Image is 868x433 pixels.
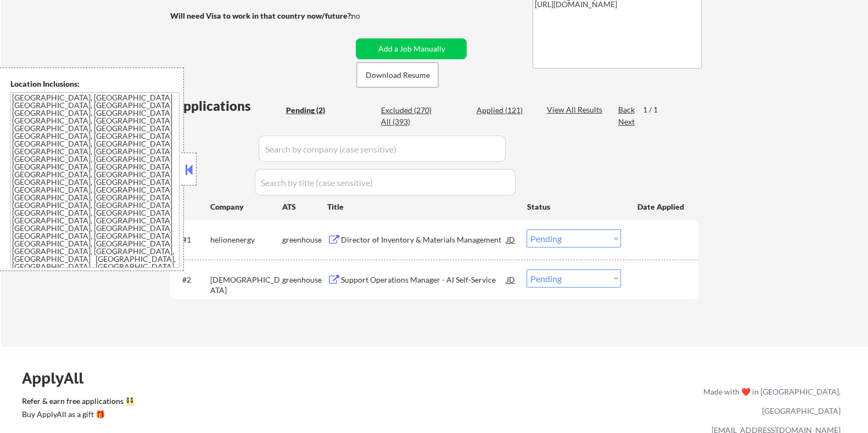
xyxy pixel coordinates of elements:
div: Director of Inventory & Materials Management [340,234,506,245]
div: Buy ApplyAll as a gift 🎁 [22,410,132,418]
div: 1 / 1 [642,104,668,115]
div: ATS [282,201,327,212]
div: greenhouse [282,274,327,285]
div: [DEMOGRAPHIC_DATA] [210,274,282,296]
div: All (393) [381,116,436,127]
input: Search by title (case sensitive) [255,169,516,195]
a: Refer & earn free applications 👯‍♀️ [22,397,474,409]
div: Location Inclusions: [10,78,180,89]
input: Search by company (case sensitive) [259,136,506,162]
a: Buy ApplyAll as a gift 🎁 [22,409,132,423]
div: Date Applied [637,201,685,212]
div: Excluded (270) [381,105,436,116]
div: JD [505,229,516,249]
div: #2 [182,274,201,285]
strong: Will need Visa to work in that country now/future?: [170,11,352,20]
div: ApplyAll [22,369,96,387]
div: JD [505,269,516,289]
div: Status [527,196,621,216]
button: Download Resume [357,63,438,87]
div: helionenergy [210,234,282,245]
div: View All Results [546,104,605,115]
div: Next [618,116,635,127]
div: greenhouse [282,234,327,245]
div: Applications [173,99,282,113]
div: Company [210,201,282,212]
div: Made with ❤️ in [GEOGRAPHIC_DATA], [GEOGRAPHIC_DATA] [699,382,841,420]
div: no [351,10,382,21]
div: Pending (2) [285,105,340,116]
div: Applied (121) [476,105,531,116]
div: Back [618,104,635,115]
button: Add a Job Manually [356,38,467,59]
div: Support Operations Manager - AI Self-Service [340,274,506,285]
div: Title [327,201,516,212]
